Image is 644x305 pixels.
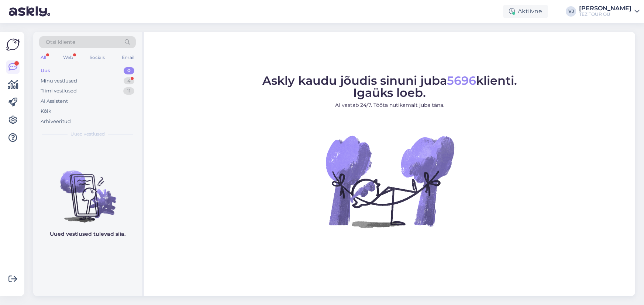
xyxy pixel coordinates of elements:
[124,77,134,85] div: 4
[41,67,50,74] div: Uus
[124,67,134,74] div: 0
[50,230,125,238] p: Uued vestlused tulevad siia.
[41,108,51,115] div: Kõik
[6,38,20,52] img: Askly Logo
[447,73,476,88] span: 5696
[123,87,134,95] div: 11
[262,73,517,100] span: Askly kaudu jõudis sinuni juba klienti. Igaüks loeb.
[33,157,142,224] img: No chats
[88,53,106,62] div: Socials
[41,98,68,105] div: AI Assistent
[503,5,548,18] div: Aktiivne
[566,6,576,17] div: VJ
[262,101,517,109] p: AI vastab 24/7. Tööta nutikamalt juba täna.
[579,6,640,17] a: [PERSON_NAME]TEZ TOUR OÜ
[41,77,77,85] div: Minu vestlused
[120,53,136,62] div: Email
[41,118,71,125] div: Arhiveeritud
[70,131,105,137] span: Uued vestlused
[62,53,75,62] div: Web
[579,6,631,11] div: [PERSON_NAME]
[323,115,456,248] img: No Chat active
[39,53,48,62] div: All
[46,38,75,46] span: Otsi kliente
[41,87,77,95] div: Tiimi vestlused
[579,11,631,17] div: TEZ TOUR OÜ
